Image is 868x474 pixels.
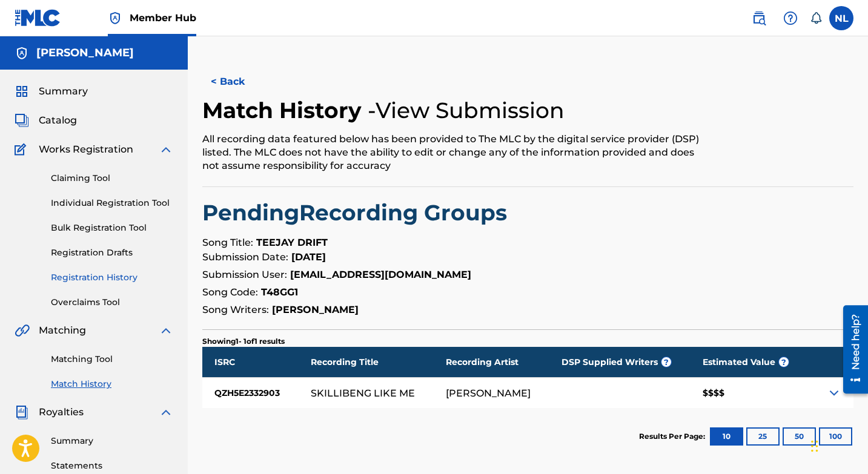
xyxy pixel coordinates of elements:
div: Recording Title [311,347,446,377]
img: expand [159,323,173,338]
div: ISRC [202,347,311,377]
a: SummarySummary [15,84,88,99]
strong: [DATE] [291,251,326,263]
img: expand [159,142,173,157]
button: < Back [202,67,275,97]
a: Match History [51,378,173,390]
div: [PERSON_NAME] [446,388,531,398]
strong: [EMAIL_ADDRESS][DOMAIN_NAME] [290,269,471,280]
p: Showing 1 - 1 of 1 results [202,336,285,347]
div: Drag [811,428,818,464]
img: Accounts [15,46,29,61]
strong: [PERSON_NAME] [272,304,359,315]
img: expand [159,405,173,420]
span: Catalog [39,113,77,128]
span: Song Title: [202,237,253,248]
a: Statements [51,459,173,472]
div: All recording data featured below has been provided to The MLC by the digital service provider (D... [202,133,704,173]
span: Song Writers: [202,304,269,315]
div: User Menu [829,6,853,30]
iframe: Resource Center [834,301,868,398]
strong: TEEJAY DRIFT [256,237,328,248]
iframe: Chat Widget [807,416,868,474]
span: Summary [39,84,88,99]
a: Summary [51,435,173,447]
h2: Pending Recording Groups [202,199,853,226]
span: Submission Date: [202,251,288,263]
a: Overclaims Tool [51,296,173,309]
a: Matching Tool [51,353,173,366]
img: Catalog [15,113,29,128]
h4: - View Submission [368,97,565,124]
span: ? [779,357,789,367]
div: QZH5E2332903 [202,378,311,408]
span: Works Registration [39,142,133,157]
span: Member Hub [130,11,196,25]
img: Works Registration [15,142,30,157]
button: 25 [746,427,780,446]
img: help [783,11,798,25]
img: Summary [15,84,29,99]
div: $$$$ [691,378,808,408]
a: Claiming Tool [51,172,173,185]
div: Notifications [810,12,822,24]
span: Song Code: [202,286,258,298]
img: Expand Icon [827,386,841,400]
p: Results Per Page: [639,431,708,442]
img: Matching [15,323,30,338]
span: Submission User: [202,269,287,280]
div: Estimated Value [691,347,808,377]
a: Registration History [51,271,173,284]
strong: T48GG1 [261,286,298,298]
h5: Nishawn Lee [36,46,134,60]
button: 10 [710,427,743,446]
a: CatalogCatalog [15,113,77,128]
span: Royalties [39,405,84,420]
a: Individual Registration Tool [51,197,173,209]
img: MLC Logo [15,9,61,27]
img: Top Rightsholder [108,11,122,25]
a: Registration Drafts [51,246,173,259]
span: Matching [39,323,86,338]
img: search [752,11,766,25]
div: Help [778,6,803,30]
div: SKILLIBENG LIKE ME [311,388,415,398]
div: Recording Artist [446,347,562,377]
h2: Match History [202,97,368,124]
button: 50 [783,427,816,446]
img: Royalties [15,405,29,420]
a: Bulk Registration Tool [51,222,173,234]
a: Public Search [747,6,771,30]
span: ? [661,357,671,367]
div: DSP Supplied Writers [562,347,691,377]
